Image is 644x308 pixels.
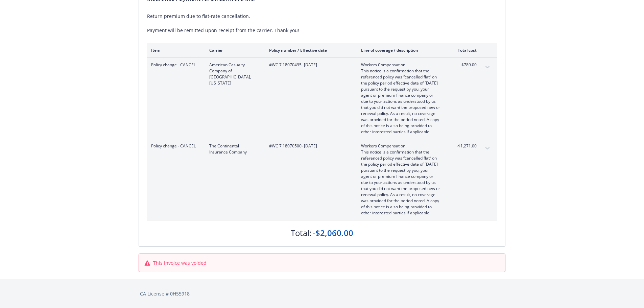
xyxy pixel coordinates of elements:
div: Return premium due to flat-rate cancellation. Payment will be remitted upon receipt from the carr... [147,13,497,34]
span: Workers Compensation [361,62,440,68]
span: Workers Compensation [361,143,440,149]
span: This notice is a confirmation that the referenced policy was “cancelled flat” on the policy perio... [361,149,440,216]
span: #WC 7 18070495 - [DATE] [269,62,350,68]
div: CA License # 0H55918 [140,290,504,297]
div: Policy change - CANCELThe Continental Insurance Company#WC 7 18070500- [DATE]Workers Compensation... [147,139,497,220]
span: Policy change - CANCEL [151,62,198,68]
div: Policy number / Effective date [269,47,350,53]
span: #WC 7 18070500 - [DATE] [269,143,350,149]
button: expand content [482,62,493,73]
span: American Casualty Company of [GEOGRAPHIC_DATA], [US_STATE] [209,62,258,86]
span: -$1,271.00 [451,143,477,149]
span: The Continental Insurance Company [209,143,258,155]
span: -$789.00 [451,62,477,68]
span: This notice is a confirmation that the referenced policy was “cancelled flat” on the policy perio... [361,68,440,135]
span: Policy change - CANCEL [151,143,198,149]
span: Workers CompensationThis notice is a confirmation that the referenced policy was “cancelled flat”... [361,143,440,216]
button: expand content [482,143,493,154]
div: Line of coverage / description [361,47,440,53]
span: This invoice was voided [153,259,207,266]
div: -$2,060.00 [313,227,353,239]
div: Total cost [451,47,477,53]
div: Policy change - CANCELAmerican Casualty Company of [GEOGRAPHIC_DATA], [US_STATE]#WC 7 18070495- [... [147,58,497,139]
div: Total: [291,227,311,239]
div: Carrier [209,47,258,53]
span: Workers CompensationThis notice is a confirmation that the referenced policy was “cancelled flat”... [361,62,440,135]
div: Item [151,47,198,53]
